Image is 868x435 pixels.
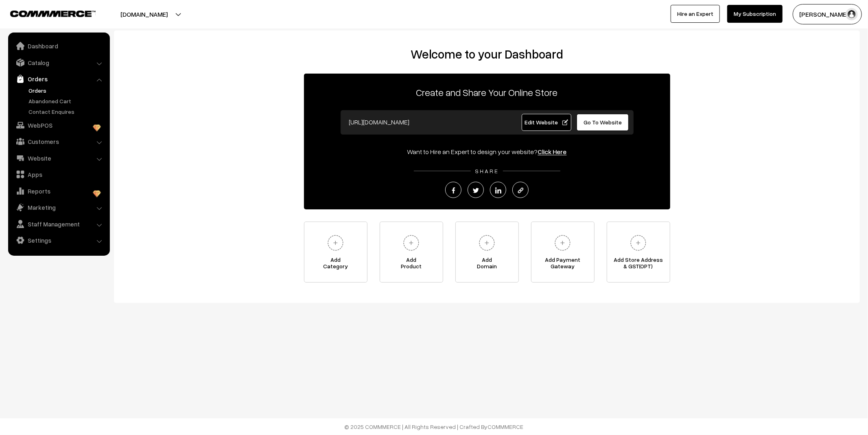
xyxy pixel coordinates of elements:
[538,148,567,156] a: Click Here
[607,222,670,283] a: Add Store Address& GST(OPT)
[551,232,574,254] img: plus.svg
[577,114,629,131] a: Go To Website
[476,232,498,254] img: plus.svg
[26,97,107,105] a: Abandoned Cart
[380,222,443,283] a: AddProduct
[531,257,594,273] span: Add Payment Gateway
[10,72,107,86] a: Orders
[455,222,519,283] a: AddDomain
[380,257,443,273] span: Add Product
[304,222,367,283] a: AddCategory
[304,147,670,157] div: Want to Hire an Expert to design your website?
[471,167,503,174] span: SHARE
[525,119,568,126] span: Edit Website
[522,114,571,131] a: Edit Website
[607,257,670,273] span: Add Store Address & GST(OPT)
[10,233,107,248] a: Settings
[488,423,524,430] a: COMMMERCE
[304,85,670,100] p: Create and Share Your Online Store
[10,118,107,133] a: WebPOS
[10,39,107,53] a: Dashboard
[671,5,720,23] a: Hire an Expert
[584,119,622,126] span: Go To Website
[793,4,862,24] button: [PERSON_NAME]
[92,4,196,24] button: [DOMAIN_NAME]
[26,107,107,116] a: Contact Enquires
[10,217,107,231] a: Staff Management
[10,184,107,198] a: Reports
[10,8,81,18] a: COMMMERCE
[324,232,347,254] img: plus.svg
[531,222,595,283] a: Add PaymentGateway
[10,55,107,70] a: Catalog
[627,232,649,254] img: plus.svg
[727,5,783,23] a: My Subscription
[26,86,107,95] a: Orders
[400,232,422,254] img: plus.svg
[10,134,107,149] a: Customers
[456,257,518,273] span: Add Domain
[10,151,107,165] a: Website
[10,200,107,215] a: Marketing
[846,8,858,20] img: user
[10,167,107,182] a: Apps
[122,47,852,61] h2: Welcome to your Dashboard
[304,257,367,273] span: Add Category
[10,11,96,17] img: COMMMERCE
